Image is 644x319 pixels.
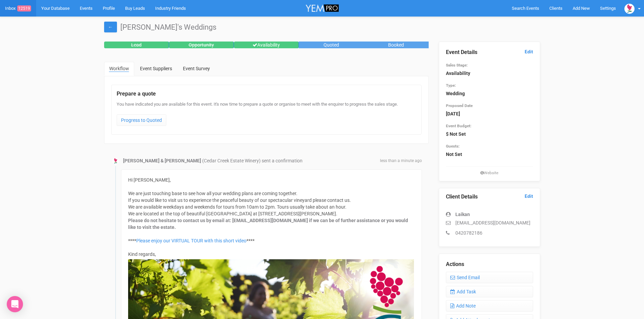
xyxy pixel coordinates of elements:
a: Progress to Quoted [117,114,166,126]
small: Website [446,170,533,176]
a: Event Suppliers [135,62,177,75]
strong: Not Set [446,152,462,157]
a: Add Task [446,286,533,297]
img: open-uri20190322-4-14wp8y4 [112,158,119,164]
strong: [PERSON_NAME] & [PERSON_NAME] [123,158,201,163]
a: ← [104,22,117,32]
span: less than a minute ago [380,158,422,164]
div: You have indicated you are available for this event. It's now time to prepare a quote or organise... [117,101,416,129]
img: open-uri20190322-4-14wp8y4 [624,4,635,14]
div: Opportunity [169,42,234,48]
a: Add Note [446,300,533,312]
small: Proposed Date [446,103,473,108]
strong: Laikan [455,212,470,217]
span: 12519 [17,5,31,11]
p: [EMAIL_ADDRESS][DOMAIN_NAME] [446,219,533,226]
strong: Please do not hesitate to contact us by email at: [EMAIL_ADDRESS][DOMAIN_NAME] if we can be of fu... [128,218,408,230]
a: Edit [525,193,533,200]
legend: Actions [446,261,533,268]
a: Edit [525,49,533,55]
strong: $ Not Set [446,131,466,137]
span: Clients [549,6,563,11]
div: Quoted [299,42,364,48]
div: Booked [364,42,429,48]
small: Event Budget: [446,124,471,128]
span: Search Events [512,6,539,11]
small: Guests: [446,144,459,149]
legend: Event Details [446,49,533,56]
span: (Cedar Creek Estate Winery) sent a confirmation [202,158,303,163]
div: Open Intercom Messenger [7,296,23,312]
legend: Prepare a quote [117,90,416,98]
a: Please enjoy our VIRTUAL TOUR with this short video [136,238,246,243]
strong: Wedding [446,91,465,96]
strong: [DATE] [446,111,460,116]
a: Event Survey [178,62,215,75]
a: Send Email [446,272,533,283]
div: Lead [104,42,169,48]
a: Workflow [104,62,134,76]
h1: [PERSON_NAME]'s Weddings [104,23,540,31]
small: Type: [446,83,456,88]
small: Sales Stage: [446,63,468,68]
strong: Availability [446,71,470,76]
p: 0420782186 [446,230,533,236]
span: Add New [573,6,590,11]
div: Availability [234,42,299,48]
legend: Client Details [446,193,533,201]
